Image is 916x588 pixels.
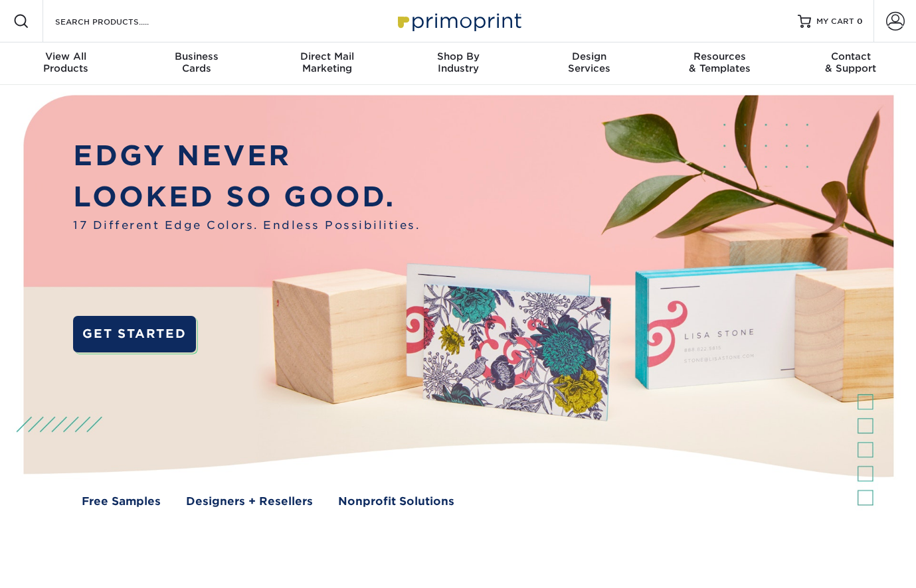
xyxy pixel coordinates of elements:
a: BusinessCards [131,42,262,85]
a: DesignServices [523,42,654,85]
span: Shop By [393,50,523,62]
span: Resources [654,50,785,62]
a: Shop ByIndustry [393,42,523,85]
span: Design [523,50,654,62]
span: Business [131,50,262,62]
div: Services [523,50,654,74]
span: Direct Mail [262,50,393,62]
span: MY CART [816,16,854,27]
div: Marketing [262,50,393,74]
span: Contact [785,50,916,62]
a: Contact& Support [785,42,916,85]
img: Primoprint [392,7,525,35]
a: Direct MailMarketing [262,42,393,85]
a: Nonprofit Solutions [338,493,454,510]
a: Designers + Resellers [186,493,313,510]
input: SEARCH PRODUCTS..... [54,13,183,29]
p: LOOKED SO GOOD. [73,176,420,217]
div: & Templates [654,50,785,74]
a: Resources& Templates [654,42,785,85]
a: GET STARTED [73,316,195,352]
span: 0 [857,17,863,26]
a: Free Samples [82,493,161,510]
div: & Support [785,50,916,74]
span: 17 Different Edge Colors. Endless Possibilities. [73,217,420,234]
div: Industry [393,50,523,74]
div: Cards [131,50,262,74]
p: EDGY NEVER [73,135,420,176]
